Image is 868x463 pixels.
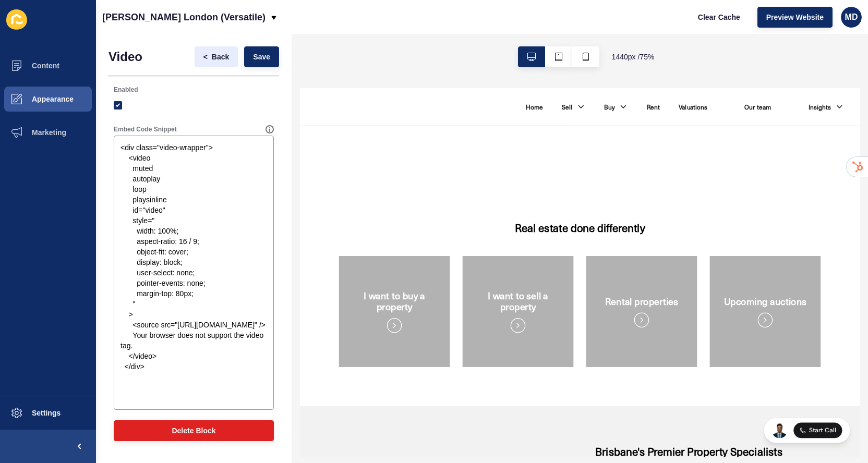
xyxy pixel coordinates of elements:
span: Save [253,52,270,62]
span: 1440 px / 75 % [612,52,655,62]
span: < [203,52,208,62]
a: Our team [597,19,632,31]
h2: Real estate done differently [160,179,592,196]
span: Back [212,52,229,62]
textarea: <div class="video-wrapper"> <video muted autoplay loop playsinline id="video" style=" width: 100%... [115,137,272,408]
label: Enabled [114,86,138,94]
p: [PERSON_NAME] London (Versatile) [102,4,266,30]
span: Delete Block [172,425,215,436]
button: Delete Block [114,420,274,441]
label: Embed Code Snippet [114,125,177,133]
span: Clear Cache [698,12,740,22]
button: Preview Website [757,7,833,28]
a: Insights [682,19,713,31]
a: Valuations [508,19,547,31]
a: Buy [408,19,423,31]
button: <Back [195,46,238,67]
a: Home [303,19,327,31]
button: Save [244,46,279,67]
h1: Video [108,50,142,64]
span: MD [845,12,858,22]
a: Sell [351,19,366,31]
span: Preview Website [766,12,824,22]
button: Clear Cache [689,7,749,28]
a: Rent [465,19,483,31]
